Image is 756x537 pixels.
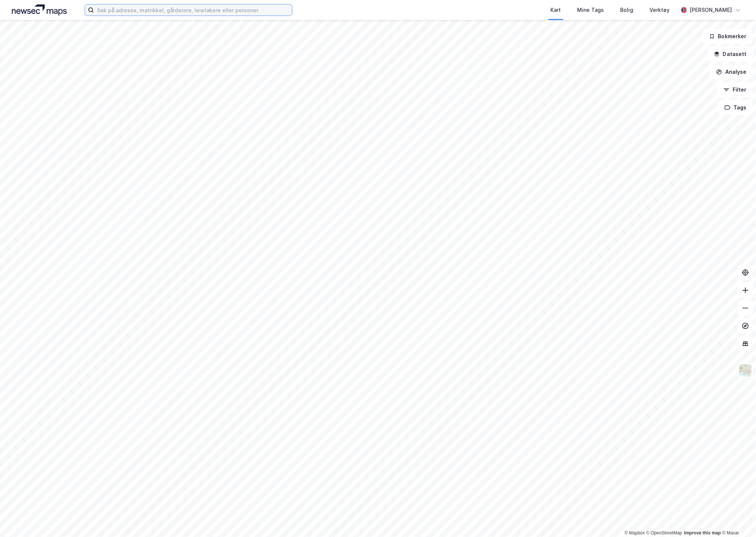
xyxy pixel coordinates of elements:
[647,531,683,536] a: OpenStreetMap
[625,531,645,536] a: Mapbox
[703,29,753,44] button: Bokmerker
[94,4,292,16] input: Søk på adresse, matrikkel, gårdeiere, leietakere eller personer
[717,82,753,97] button: Filter
[719,501,756,537] iframe: Chat Widget
[710,65,753,79] button: Analyse
[621,6,634,14] div: Bolig
[690,6,732,14] div: [PERSON_NAME]
[551,6,561,14] div: Kart
[719,100,753,115] button: Tags
[577,6,604,14] div: Mine Tags
[708,47,753,62] button: Datasett
[12,4,67,16] img: logo.a4113a55bc3d86da70a041830d287a7e.svg
[719,501,756,537] div: Kontrollprogram for chat
[684,531,721,536] a: Improve this map
[739,363,753,378] img: Z
[650,6,670,14] div: Verktøy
